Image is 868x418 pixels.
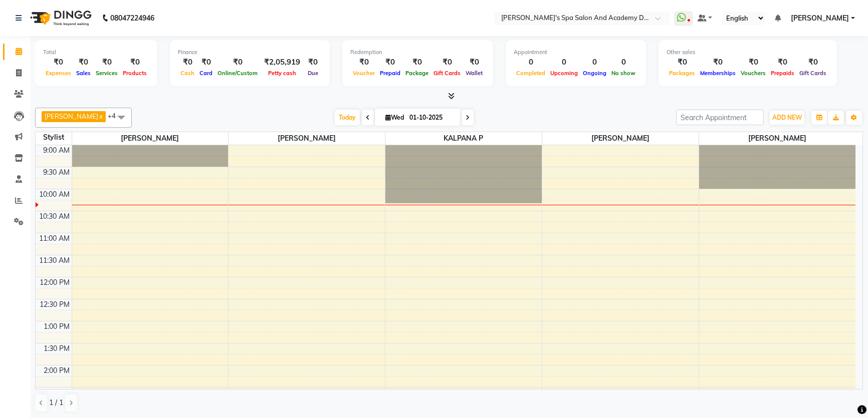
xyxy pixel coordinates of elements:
[74,70,93,77] span: Sales
[43,57,74,68] div: ₹0
[26,4,94,32] img: logo
[335,110,360,125] span: Today
[738,70,768,77] span: Vouchers
[350,57,377,68] div: ₹0
[698,70,738,77] span: Memberships
[797,70,829,77] span: Gift Cards
[108,112,123,120] span: +4
[514,70,548,77] span: Completed
[98,112,103,120] a: x
[667,70,698,77] span: Packages
[768,70,797,77] span: Prepaids
[229,132,385,145] span: [PERSON_NAME]
[548,70,580,77] span: Upcoming
[305,70,321,77] span: Due
[37,255,72,266] div: 11:30 AM
[431,57,463,68] div: ₹0
[667,57,698,68] div: ₹0
[514,48,638,57] div: Appointment
[406,110,457,125] input: 2025-10-01
[609,57,638,68] div: 0
[215,70,260,77] span: Online/Custom
[403,70,431,77] span: Package
[698,57,738,68] div: ₹0
[514,57,548,68] div: 0
[178,48,322,57] div: Finance
[383,114,406,121] span: Wed
[45,112,98,120] span: [PERSON_NAME]
[93,70,120,77] span: Services
[304,57,322,68] div: ₹0
[791,13,849,24] span: [PERSON_NAME]
[37,233,72,244] div: 11:00 AM
[74,57,93,68] div: ₹0
[403,57,431,68] div: ₹0
[580,57,609,68] div: 0
[377,57,403,68] div: ₹0
[738,57,768,68] div: ₹0
[120,57,149,68] div: ₹0
[110,4,154,32] b: 08047224946
[42,387,72,398] div: 2:30 PM
[49,397,63,408] span: 1 / 1
[768,57,797,68] div: ₹0
[38,299,72,310] div: 12:30 PM
[42,321,72,332] div: 1:00 PM
[463,57,485,68] div: ₹0
[178,70,197,77] span: Cash
[43,48,149,57] div: Total
[38,277,72,288] div: 12:00 PM
[699,132,855,145] span: [PERSON_NAME]
[260,57,304,68] div: ₹2,05,919
[36,132,72,143] div: Stylist
[676,110,764,125] input: Search Appointment
[385,132,542,145] span: KALPANA P
[120,70,149,77] span: Products
[178,57,197,68] div: ₹0
[72,132,229,145] span: [PERSON_NAME]
[542,132,699,145] span: [PERSON_NAME]
[197,70,215,77] span: Card
[431,70,463,77] span: Gift Cards
[41,145,72,156] div: 9:00 AM
[377,70,403,77] span: Prepaid
[580,70,609,77] span: Ongoing
[37,189,72,200] div: 10:00 AM
[609,70,638,77] span: No show
[37,211,72,222] div: 10:30 AM
[548,57,580,68] div: 0
[197,57,215,68] div: ₹0
[772,114,802,121] span: ADD NEW
[350,70,377,77] span: Voucher
[266,70,299,77] span: Petty cash
[42,365,72,376] div: 2:00 PM
[463,70,485,77] span: Wallet
[93,57,120,68] div: ₹0
[770,111,804,125] button: ADD NEW
[350,48,485,57] div: Redemption
[41,167,72,178] div: 9:30 AM
[43,70,74,77] span: Expenses
[215,57,260,68] div: ₹0
[42,343,72,354] div: 1:30 PM
[797,57,829,68] div: ₹0
[667,48,829,57] div: Other sales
